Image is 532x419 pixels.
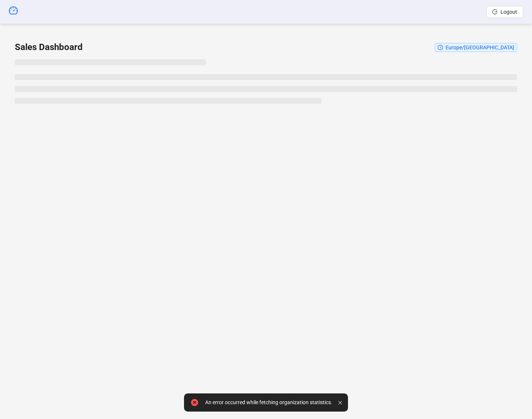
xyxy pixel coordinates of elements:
span: clock-circle [438,45,443,50]
span: Europe/[GEOGRAPHIC_DATA] [446,44,514,50]
div: An error occurred while fetching organization statistics. [205,399,332,406]
span: logout [492,9,497,14]
h3: Sales Dashboard [15,42,83,53]
button: Logout [486,6,523,18]
span: Logout [500,9,517,15]
span: dashboard [9,6,18,15]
